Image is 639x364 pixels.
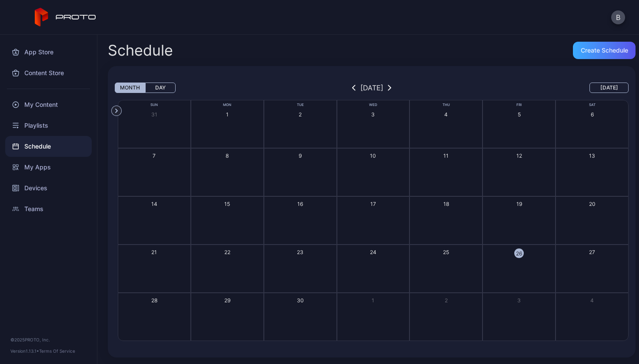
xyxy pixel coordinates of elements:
div: Create Schedule [581,47,628,54]
button: 30 [264,293,337,341]
div: 1 [226,111,229,118]
button: 13 [556,148,629,196]
div: Wed [337,102,410,108]
button: Month [115,83,145,93]
div: 4 [444,111,448,118]
div: 16 [297,200,303,208]
div: 2 [445,297,448,304]
div: [DATE] [360,83,383,93]
a: Devices [5,178,92,199]
button: 3 [483,293,556,341]
div: Sat [556,102,629,108]
div: 9 [299,152,302,159]
div: 4 [590,297,594,304]
button: 27 [556,245,629,293]
div: 3 [371,111,375,118]
div: 17 [370,200,376,208]
a: My Content [5,94,92,115]
button: 26 [483,245,556,293]
button: 9 [264,148,337,196]
a: Playlists [5,115,92,136]
div: 8 [226,152,229,159]
div: 14 [151,200,157,208]
div: Thu [409,102,483,108]
button: 1 [191,100,264,148]
button: 31 [118,100,191,148]
a: App Store [5,42,92,63]
a: Schedule [5,136,92,157]
a: Teams [5,199,92,219]
div: 28 [151,297,157,304]
div: 3 [517,297,521,304]
button: B [611,10,625,24]
button: 16 [264,196,337,245]
div: Mon [191,102,264,108]
button: [DATE] [589,83,629,93]
button: 2 [264,100,337,148]
div: 31 [151,111,157,118]
button: Day [145,83,176,93]
div: 25 [443,248,449,256]
button: 24 [337,245,410,293]
button: 2 [409,293,483,341]
button: 18 [409,196,483,245]
div: 22 [224,248,230,256]
div: 19 [516,200,522,208]
button: 11 [409,148,483,196]
div: Sun [118,102,191,108]
div: 21 [151,248,157,256]
div: 24 [370,248,376,256]
div: 13 [589,152,595,159]
a: Terms Of Service [39,348,75,354]
div: 20 [589,200,596,208]
button: 6 [556,100,629,148]
button: 8 [191,148,264,196]
div: 10 [370,152,376,159]
button: 4 [556,293,629,341]
div: 23 [297,248,303,256]
button: 28 [118,293,191,341]
button: 3 [337,100,410,148]
button: 14 [118,196,191,245]
div: 7 [153,152,156,159]
button: 21 [118,245,191,293]
div: 15 [224,200,230,208]
div: 29 [224,297,230,304]
div: Fri [483,102,556,108]
div: 5 [518,111,521,118]
a: My Apps [5,157,92,178]
div: 6 [591,111,594,118]
div: 1 [372,297,374,304]
button: 22 [191,245,264,293]
div: 11 [443,152,449,159]
button: 7 [118,148,191,196]
button: 10 [337,148,410,196]
div: 26 [514,248,524,258]
button: 15 [191,196,264,245]
button: 20 [556,196,629,245]
div: Content Store [5,63,92,83]
button: 12 [483,148,556,196]
button: 23 [264,245,337,293]
button: 1 [337,293,410,341]
h2: Schedule [108,43,173,58]
button: 29 [191,293,264,341]
div: © 2025 PROTO, Inc. [10,336,87,343]
button: 4 [409,100,483,148]
button: 5 [483,100,556,148]
span: Version 1.13.1 • [10,348,39,354]
div: 18 [443,200,449,208]
div: 2 [299,111,302,118]
div: Tue [264,102,337,108]
button: 25 [409,245,483,293]
button: Create Schedule [573,42,636,59]
div: 30 [297,297,304,304]
div: 27 [589,248,595,256]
